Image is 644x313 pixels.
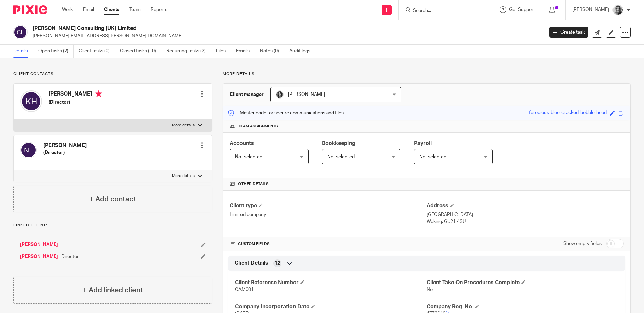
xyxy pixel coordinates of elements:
h5: (Director) [49,99,102,106]
a: Details [13,45,33,58]
a: [PERSON_NAME] [20,253,58,260]
p: More details [172,173,195,179]
p: Master code for secure communications and files [228,110,344,116]
a: Emails [236,45,255,58]
input: Search [412,8,473,14]
span: Bookkeeping [322,141,355,146]
p: More details [172,123,195,128]
h4: [PERSON_NAME] [43,142,87,149]
img: svg%3E [13,25,28,39]
span: Team assignments [238,124,278,129]
h4: Address [427,202,624,209]
a: Files [216,45,231,58]
p: More details [223,71,631,77]
a: Clients [104,6,119,13]
img: brodie%203%20small.jpg [276,90,284,99]
span: Not selected [419,154,446,159]
img: svg%3E [20,90,42,112]
span: No [427,287,433,292]
h4: Company Reg. No. [427,303,618,310]
span: Not selected [327,154,355,159]
span: 12 [275,260,280,267]
p: Woking, GU21 4SU [427,218,624,225]
h4: Client Reference Number [235,279,427,286]
a: Open tasks (2) [38,45,74,58]
span: Client Details [235,260,268,267]
span: Payroll [414,141,432,146]
a: Notes (0) [260,45,284,58]
img: Pixie [13,5,47,14]
a: Audit logs [289,45,315,58]
p: Linked clients [13,223,212,228]
p: Limited company [230,211,427,218]
a: Work [62,6,73,13]
a: Closed tasks (10) [120,45,161,58]
img: svg%3E [20,142,37,158]
h4: Client Take On Procedures Complete [427,279,618,286]
span: [PERSON_NAME] [288,92,325,97]
a: Client tasks (0) [79,45,115,58]
h5: (Director) [43,149,87,156]
p: [PERSON_NAME][EMAIL_ADDRESS][PERSON_NAME][DOMAIN_NAME] [33,33,539,39]
h4: Client type [230,202,427,209]
a: Reports [151,6,167,13]
h4: + Add linked client [83,285,143,295]
p: Client contacts [13,71,212,77]
i: Primary [95,90,102,97]
h4: CUSTOM FIELDS [230,241,427,247]
span: Get Support [509,7,535,12]
div: ferocious-blue-cracked-bobble-head [529,109,607,117]
h2: [PERSON_NAME] Consulting (UK) Limited [33,25,438,32]
h4: + Add contact [89,194,136,204]
h4: [PERSON_NAME] [49,90,102,99]
img: IMG-0056.JPG [612,5,623,15]
a: [PERSON_NAME] [20,241,58,248]
p: [GEOGRAPHIC_DATA] [427,211,624,218]
span: Not selected [235,154,262,159]
span: Director [61,253,79,260]
a: Recurring tasks (2) [166,45,211,58]
h3: Client manager [230,91,264,98]
span: CAM001 [235,287,254,292]
span: Accounts [230,141,254,146]
span: Other details [238,181,269,187]
label: Show empty fields [563,240,602,247]
a: Email [83,6,94,13]
h4: Company Incorporation Date [235,303,427,310]
p: [PERSON_NAME] [572,6,609,13]
a: Create task [549,27,588,38]
a: Team [129,6,141,13]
